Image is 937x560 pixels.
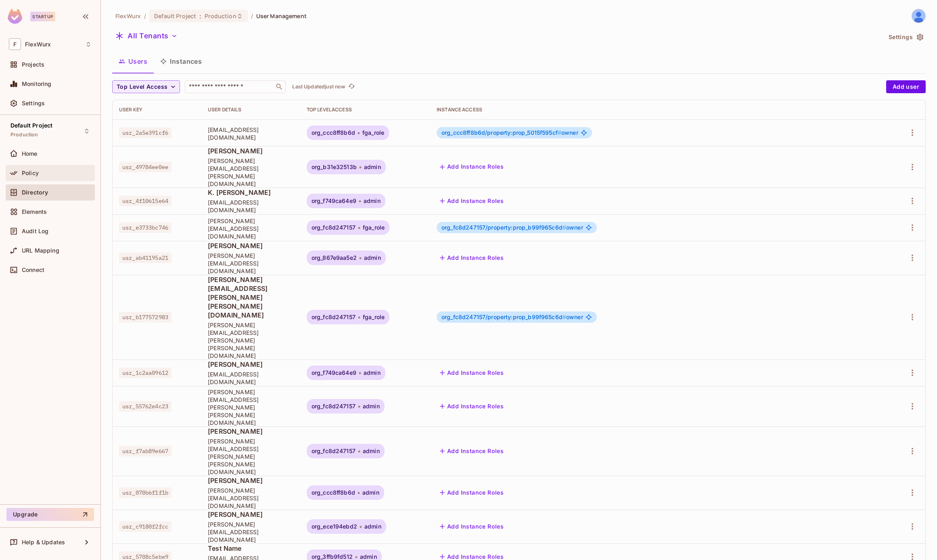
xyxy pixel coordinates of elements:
[441,130,578,136] span: owner
[312,164,357,170] span: org_b31e32513b
[312,314,356,320] span: org_fc8d247157
[22,228,48,234] span: Audit Log
[9,38,21,50] span: F
[437,520,507,533] button: Add Instance Roles
[437,107,884,113] div: Instance Access
[208,360,294,369] span: [PERSON_NAME]
[208,188,294,197] span: K. [PERSON_NAME]
[119,446,172,456] span: usr_f7ab89e667
[312,130,355,136] span: org_ccc8ff8b6d
[363,314,385,320] span: fga_role
[112,51,154,71] button: Users
[208,321,294,359] span: [PERSON_NAME][EMAIL_ADDRESS][PERSON_NAME][PERSON_NAME][DOMAIN_NAME]
[886,80,926,93] button: Add user
[441,313,566,320] span: org_fc8d247157/property:prop_b99f965c6d
[119,162,172,172] span: usr_49784ee0ee
[154,12,196,20] span: Default Project
[312,523,357,530] span: org_ece194ebd2
[208,199,294,214] span: [EMAIL_ADDRESS][DOMAIN_NAME]
[117,82,167,92] span: Top Level Access
[364,164,381,170] span: admin
[208,510,294,519] span: [PERSON_NAME]
[885,31,926,44] button: Settings
[208,217,294,240] span: [PERSON_NAME][EMAIL_ADDRESS][DOMAIN_NAME]
[22,100,45,107] span: Settings
[199,13,202,19] span: :
[22,267,44,273] span: Connect
[6,508,94,521] button: Upgrade
[208,476,294,485] span: [PERSON_NAME]
[912,9,925,23] img: Clayton Johnson
[441,314,583,320] span: owner
[362,130,384,136] span: fga_role
[256,12,307,20] span: User Management
[119,521,172,532] span: usr_c9180f2fcc
[437,366,507,379] button: Add Instance Roles
[364,370,381,376] span: admin
[312,554,353,560] span: org_3ffb9fd512
[119,127,172,138] span: usr_2a5e391cf6
[119,196,172,206] span: usr_4f10615e64
[119,401,172,412] span: usr_55762e4c23
[292,84,345,90] p: Last Updated just now
[312,370,356,376] span: org_f749ca64e9
[364,523,381,530] span: admin
[10,122,52,129] span: Default Project
[119,222,172,233] span: usr_e3733bc746
[115,12,141,20] span: the active workspace
[437,251,507,264] button: Add Instance Roles
[441,129,561,136] span: org_ccc8ff8b6d/property:prop_5015f595cf
[312,255,357,261] span: org_867e9aa5e2
[208,107,294,113] div: User Details
[558,129,561,136] span: #
[363,224,385,231] span: fga_role
[348,83,355,91] span: refresh
[312,198,356,204] span: org_f749ca64e9
[208,427,294,436] span: [PERSON_NAME]
[312,403,356,410] span: org_fc8d247157
[441,224,583,231] span: owner
[208,520,294,543] span: [PERSON_NAME][EMAIL_ADDRESS][DOMAIN_NAME]
[144,12,146,20] li: /
[312,224,356,231] span: org_fc8d247157
[437,161,507,173] button: Add Instance Roles
[154,51,208,71] button: Instances
[208,275,294,320] span: [PERSON_NAME][EMAIL_ADDRESS][PERSON_NAME][PERSON_NAME][DOMAIN_NAME]
[22,189,48,196] span: Directory
[25,41,51,48] span: Workspace: FlexWurx
[312,489,355,496] span: org_ccc8ff8b6d
[363,403,380,410] span: admin
[360,554,377,560] span: admin
[563,224,566,231] span: #
[22,81,52,87] span: Monitoring
[208,146,294,155] span: [PERSON_NAME]
[119,107,195,113] div: User Key
[208,157,294,188] span: [PERSON_NAME][EMAIL_ADDRESS][PERSON_NAME][DOMAIN_NAME]
[345,82,356,92] span: Click to refresh data
[441,224,566,231] span: org_fc8d247157/property:prop_b99f965c6d
[119,312,172,322] span: usr_b177572983
[119,487,172,498] span: usr_070b6f1f1b
[364,198,381,204] span: admin
[22,247,59,254] span: URL Mapping
[208,126,294,141] span: [EMAIL_ADDRESS][DOMAIN_NAME]
[22,150,38,157] span: Home
[208,252,294,275] span: [PERSON_NAME][EMAIL_ADDRESS][DOMAIN_NAME]
[437,445,507,458] button: Add Instance Roles
[563,313,566,320] span: #
[208,388,294,426] span: [PERSON_NAME][EMAIL_ADDRESS][PERSON_NAME][PERSON_NAME][DOMAIN_NAME]
[363,448,380,454] span: admin
[364,255,381,261] span: admin
[437,486,507,499] button: Add Instance Roles
[208,544,294,553] span: Test Name
[22,209,47,215] span: Elements
[205,12,236,20] span: Production
[119,368,172,378] span: usr_1c2aa09612
[208,370,294,386] span: [EMAIL_ADDRESS][DOMAIN_NAME]
[208,241,294,250] span: [PERSON_NAME]
[362,489,379,496] span: admin
[208,487,294,510] span: [PERSON_NAME][EMAIL_ADDRESS][DOMAIN_NAME]
[112,29,181,42] button: All Tenants
[30,12,55,21] div: Startup
[437,400,507,413] button: Add Instance Roles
